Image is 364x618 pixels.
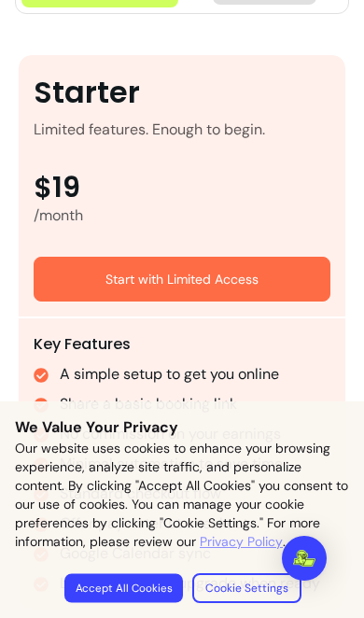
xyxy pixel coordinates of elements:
[192,573,301,603] button: Cookie Settings
[15,416,349,439] p: We Value Your Privacy
[60,393,330,415] li: Share a basic booking link
[15,439,349,551] p: Our website uses cookies to enhance your browsing experience, analyze site traffic, and personali...
[34,333,131,355] span: Key Features
[34,70,140,115] div: Starter
[34,204,330,227] div: /month
[60,363,330,386] li: A simple setup to get you online
[34,171,80,204] span: $19
[34,257,330,302] a: Start with Limited Access
[282,536,327,581] div: Open Intercom Messenger
[200,532,283,551] a: Privacy Policy
[64,573,183,602] button: Accept All Cookies
[34,119,265,141] div: Limited features. Enough to begin.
